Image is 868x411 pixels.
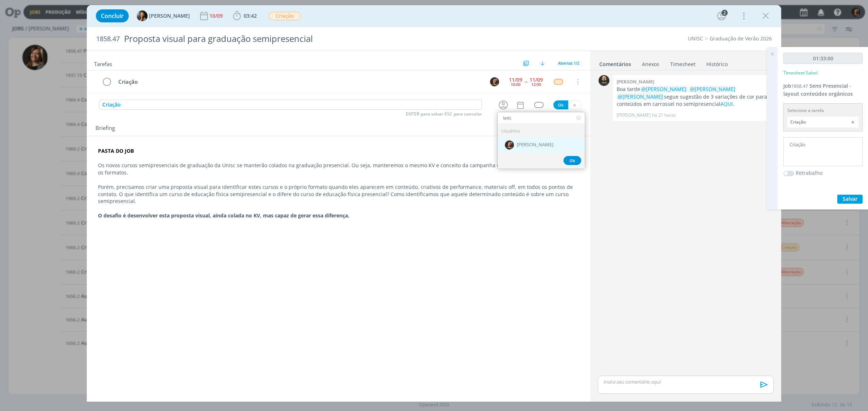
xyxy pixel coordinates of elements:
[95,124,115,133] span: Briefing
[96,9,129,22] button: Concluir
[509,77,522,82] div: 11/09
[244,12,257,19] span: 03:42
[783,70,818,76] p: Timesheet Salvo!
[101,13,124,19] span: Concluir
[511,82,520,86] div: 10:00
[209,13,224,18] div: 10/09
[670,57,696,68] a: Timesheet
[783,82,853,97] span: Semi Presencial - layout conteúdos orgânicos
[531,82,541,86] div: 12:00
[406,111,482,117] span: ENTER para salvar ESC para cancelar
[115,77,483,86] div: Criação
[498,113,585,123] input: Buscar usuários
[706,57,728,68] a: Histórico
[720,100,734,107] a: AQUI.
[791,83,808,89] span: 1858.47
[529,77,543,82] div: 11/09
[642,61,659,68] div: Anexos
[149,13,190,18] span: [PERSON_NAME]
[540,61,545,65] img: arrow-down.svg
[553,100,568,109] button: Ok
[505,140,514,150] img: L
[96,35,120,43] span: 1858.47
[690,86,735,92] span: @[PERSON_NAME]
[716,10,727,22] button: 2
[137,10,190,21] button: B[PERSON_NAME]
[783,82,853,97] a: Job1858.47Semi Presencial - layout conteúdos orgânicos
[837,195,863,204] button: Salvar
[787,107,859,114] div: Selecione a tarefa
[617,78,654,85] b: [PERSON_NAME]
[710,35,772,42] a: Graduação de Verão 2026
[268,12,301,21] button: Criação
[618,93,663,100] span: @[PERSON_NAME]
[563,156,581,165] button: Ok
[722,10,728,16] div: 2
[558,60,579,66] span: Abertas 1/2
[98,183,579,205] p: Porém, precisamos criar uma proposta visual para identificar estes cursos e o próprio formato qua...
[688,35,703,42] a: UNISC
[98,147,134,154] strong: PASTA DO JOB
[269,12,301,20] span: Criação
[641,86,686,92] span: @[PERSON_NAME]
[617,112,651,118] p: [PERSON_NAME]
[796,169,822,177] label: Retrabalho
[137,10,148,21] img: B
[231,10,259,22] button: 03:42
[94,59,112,68] span: Tarefas
[617,86,769,108] p: Boa tarde segue sugestão de 3 variações de cor para conteúdos em carrossel no semipresencial
[599,57,631,68] a: Comentários
[489,76,500,87] button: L
[498,124,585,138] div: Usuários
[599,75,609,86] img: P
[517,142,553,148] span: [PERSON_NAME]
[121,30,487,48] div: Proposta visual para graduação semipresencial
[98,212,349,219] strong: O desafio é desenvolver esta proposta visual, ainda colada no KV, mas capaz de gerar essa diferença.
[652,112,676,118] span: há 21 horas
[98,162,579,176] p: Os novos cursos semipresenciais de graduação da Unisc se manterão colados na graduação presencial...
[87,5,781,402] div: dialog
[843,195,858,202] span: Salvar
[490,77,499,86] img: L
[525,79,527,84] span: --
